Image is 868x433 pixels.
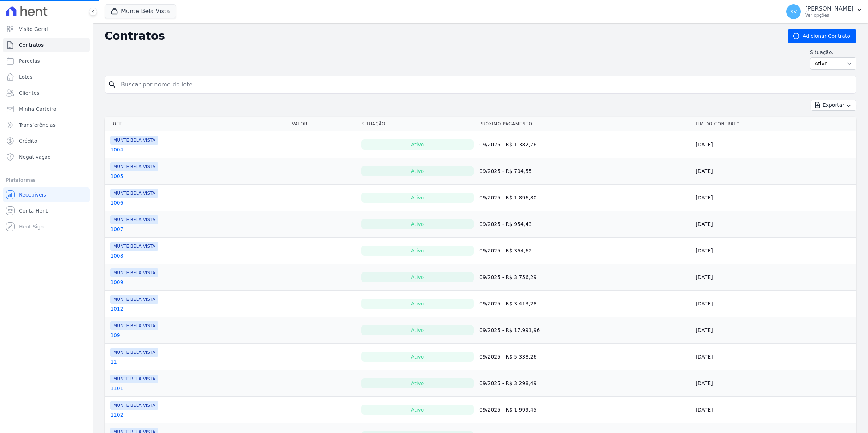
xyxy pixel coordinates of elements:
[790,9,797,14] span: SV
[110,321,158,330] span: MUNTE BELA VISTA
[105,29,776,43] h2: Contratos
[110,226,123,233] a: 1007
[110,146,123,153] a: 1004
[110,162,158,171] span: MUNTE BELA VISTA
[19,41,44,49] span: Contratos
[19,153,51,161] span: Negativação
[19,121,56,129] span: Transferências
[3,22,90,36] a: Visão Geral
[693,317,856,344] td: [DATE]
[3,118,90,132] a: Transferências
[3,86,90,100] a: Clientes
[3,70,90,84] a: Lotes
[289,117,359,131] th: Valor
[476,117,693,131] th: Próximo Pagamento
[110,295,158,304] span: MUNTE BELA VISTA
[3,134,90,148] a: Crédito
[805,12,853,18] p: Ver opções
[479,195,537,201] a: 09/2025 - R$ 1.896,80
[479,248,532,254] a: 09/2025 - R$ 364,62
[361,378,474,388] div: Ativo
[693,131,856,158] td: [DATE]
[361,166,474,176] div: Ativo
[3,150,90,164] a: Negativação
[811,100,856,111] button: Exportar
[361,325,474,335] div: Ativo
[110,136,158,145] span: MUNTE BELA VISTA
[693,238,856,264] td: [DATE]
[3,203,90,218] a: Conta Hent
[3,102,90,116] a: Minha Carteira
[110,189,158,198] span: MUNTE BELA VISTA
[810,49,856,56] label: Situação:
[479,407,537,413] a: 09/2025 - R$ 1.999,45
[110,348,158,357] span: MUNTE BELA VISTA
[693,264,856,291] td: [DATE]
[110,252,123,259] a: 1008
[693,158,856,185] td: [DATE]
[361,219,474,229] div: Ativo
[693,291,856,317] td: [DATE]
[110,358,117,365] a: 11
[19,105,56,113] span: Minha Carteira
[110,279,123,286] a: 1009
[110,411,123,418] a: 1102
[19,89,39,97] span: Clientes
[110,173,123,180] a: 1005
[19,73,33,81] span: Lotes
[110,268,158,277] span: MUNTE BELA VISTA
[110,242,158,251] span: MUNTE BELA VISTA
[110,385,123,392] a: 1101
[479,168,532,174] a: 09/2025 - R$ 704,55
[110,401,158,410] span: MUNTE BELA VISTA
[3,187,90,202] a: Recebíveis
[110,332,120,339] a: 109
[788,29,856,43] a: Adicionar Contrato
[19,57,40,65] span: Parcelas
[479,380,537,386] a: 09/2025 - R$ 3.298,49
[693,211,856,238] td: [DATE]
[19,25,48,33] span: Visão Geral
[3,54,90,68] a: Parcelas
[479,327,540,333] a: 09/2025 - R$ 17.991,96
[479,142,537,147] a: 09/2025 - R$ 1.382,76
[105,4,176,18] button: Munte Bela Vista
[693,344,856,370] td: [DATE]
[693,397,856,423] td: [DATE]
[780,1,868,22] button: SV [PERSON_NAME] Ver opções
[361,299,474,309] div: Ativo
[479,301,537,307] a: 09/2025 - R$ 3.413,28
[479,274,537,280] a: 09/2025 - R$ 3.756,29
[358,117,476,131] th: Situação
[110,215,158,224] span: MUNTE BELA VISTA
[361,405,474,415] div: Ativo
[117,77,853,92] input: Buscar por nome do lote
[361,139,474,150] div: Ativo
[479,221,532,227] a: 09/2025 - R$ 954,43
[105,117,289,131] th: Lote
[361,272,474,282] div: Ativo
[361,352,474,362] div: Ativo
[479,354,537,360] a: 09/2025 - R$ 5.338,26
[110,199,123,206] a: 1006
[693,185,856,211] td: [DATE]
[361,193,474,203] div: Ativo
[19,191,46,198] span: Recebíveis
[6,176,87,185] div: Plataformas
[693,117,856,131] th: Fim do Contrato
[108,80,117,89] i: search
[805,5,853,12] p: [PERSON_NAME]
[19,137,37,145] span: Crédito
[361,246,474,256] div: Ativo
[3,38,90,52] a: Contratos
[19,207,48,214] span: Conta Hent
[693,370,856,397] td: [DATE]
[110,375,158,383] span: MUNTE BELA VISTA
[110,305,123,312] a: 1012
